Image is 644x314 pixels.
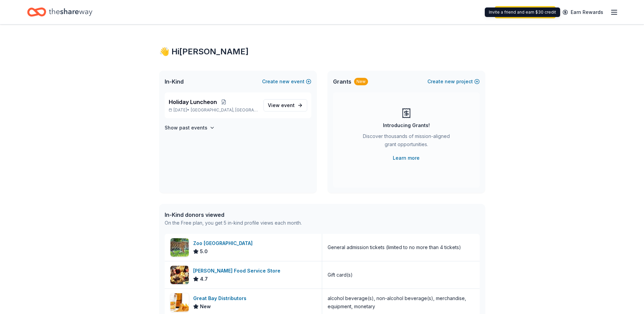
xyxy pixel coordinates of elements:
div: Invite a friend and earn $30 credit [485,7,560,17]
div: Discover thousands of mission-aligned grant opportunities. [360,132,453,151]
span: View [268,101,295,109]
h4: Show past events [165,124,207,132]
div: On the Free plan, you get 5 in-kind profile views each month. [165,219,302,227]
img: Image for Gordon Food Service Store [170,266,189,284]
span: 4.7 [200,275,208,283]
span: In-Kind [165,77,184,86]
a: View event [263,99,307,111]
p: [DATE] • [169,107,258,113]
a: Home [27,4,92,20]
span: new [279,77,290,86]
a: Learn more [393,154,420,162]
div: New [354,78,368,85]
span: event [281,102,295,108]
div: Gift card(s) [328,271,353,279]
span: Holiday Luncheon [169,98,217,106]
span: [GEOGRAPHIC_DATA], [GEOGRAPHIC_DATA] [191,107,258,113]
span: new [445,77,455,86]
div: General admission tickets (limited to no more than 4 tickets) [328,243,461,251]
div: 👋 Hi [PERSON_NAME] [159,46,485,57]
span: 5.0 [200,247,208,256]
span: Grants [333,77,351,86]
div: Great Bay Distributors [193,294,249,302]
button: Show past events [165,124,215,132]
div: Introducing Grants! [383,121,430,129]
a: Upgrade your plan [495,6,556,18]
div: Zoo [GEOGRAPHIC_DATA] [193,239,255,247]
div: In-Kind donors viewed [165,211,302,219]
button: Createnewproject [427,77,480,86]
span: New [200,302,211,311]
img: Image for Great Bay Distributors [170,293,189,312]
button: Createnewevent [262,77,311,86]
img: Image for Zoo Miami [170,238,189,257]
div: alcohol beverage(s), non-alcohol beverage(s), merchandise, equipment, monetary [328,294,474,311]
div: [PERSON_NAME] Food Service Store [193,267,283,275]
a: Earn Rewards [558,6,607,18]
